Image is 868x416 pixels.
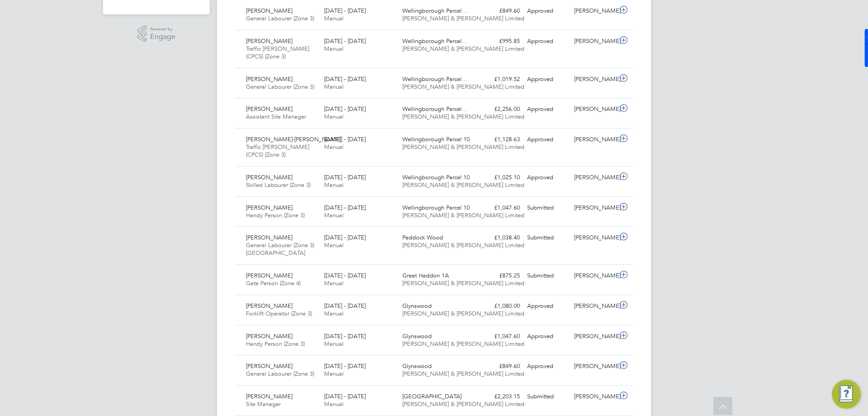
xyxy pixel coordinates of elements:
[402,211,524,219] span: [PERSON_NAME] & [PERSON_NAME] Limited
[246,105,292,113] span: [PERSON_NAME]
[246,392,292,400] span: [PERSON_NAME]
[476,72,524,87] div: £1,019.52
[246,181,311,189] span: Skilled Labourer (Zone 3)
[324,75,366,83] span: [DATE] - [DATE]
[324,279,344,287] span: Manual
[324,332,366,340] span: [DATE] - [DATE]
[476,299,524,314] div: £1,080.00
[402,143,524,151] span: [PERSON_NAME] & [PERSON_NAME] Limited
[571,170,618,185] div: [PERSON_NAME]
[524,4,571,19] div: Approved
[324,234,366,241] span: [DATE] - [DATE]
[476,268,524,283] div: £875.25
[246,204,292,211] span: [PERSON_NAME]
[246,340,305,348] span: Handy Person (Zone 3)
[324,37,366,45] span: [DATE] - [DATE]
[524,170,571,185] div: Approved
[324,362,366,370] span: [DATE] - [DATE]
[402,392,462,400] span: [GEOGRAPHIC_DATA]
[402,400,524,408] span: [PERSON_NAME] & [PERSON_NAME] Limited
[246,370,314,378] span: General Labourer (Zone 3)
[571,34,618,49] div: [PERSON_NAME]
[571,201,618,215] div: [PERSON_NAME]
[324,272,366,279] span: [DATE] - [DATE]
[402,173,470,181] span: Wellingborough Parcel 10
[324,14,344,22] span: Manual
[324,113,344,120] span: Manual
[324,400,344,408] span: Manual
[524,34,571,49] div: Approved
[324,7,366,14] span: [DATE] - [DATE]
[324,302,366,310] span: [DATE] - [DATE]
[246,83,314,91] span: General Labourer (Zone 3)
[246,37,292,45] span: [PERSON_NAME]
[524,201,571,215] div: Submitted
[324,204,366,211] span: [DATE] - [DATE]
[476,230,524,245] div: £1,038.40
[571,359,618,374] div: [PERSON_NAME]
[402,332,432,340] span: Glynswood
[476,329,524,344] div: £1,047.60
[402,83,524,91] span: [PERSON_NAME] & [PERSON_NAME] Limited
[571,230,618,245] div: [PERSON_NAME]
[402,14,524,22] span: [PERSON_NAME] & [PERSON_NAME] Limited
[571,389,618,404] div: [PERSON_NAME]
[246,362,292,370] span: [PERSON_NAME]
[246,302,292,310] span: [PERSON_NAME]
[246,14,314,22] span: General Labourer (Zone 3)
[402,362,432,370] span: Glynswood
[246,279,301,287] span: Gate Person (Zone 4)
[402,45,524,53] span: [PERSON_NAME] & [PERSON_NAME] Limited
[524,299,571,314] div: Approved
[524,389,571,404] div: Submitted
[476,102,524,117] div: £2,256.00
[246,211,305,219] span: Handy Person (Zone 3)
[324,211,344,219] span: Manual
[402,340,524,348] span: [PERSON_NAME] & [PERSON_NAME] Limited
[476,4,524,19] div: £849.60
[246,135,341,143] span: [PERSON_NAME]-[PERSON_NAME]
[402,105,467,113] span: Wellingborough Parcel…
[524,72,571,87] div: Approved
[524,359,571,374] div: Approved
[246,75,292,83] span: [PERSON_NAME]
[324,370,344,378] span: Manual
[246,143,309,158] span: Traffic [PERSON_NAME] (CPCS) (Zone 3)
[402,181,524,189] span: [PERSON_NAME] & [PERSON_NAME] Limited
[324,105,366,113] span: [DATE] - [DATE]
[571,4,618,19] div: [PERSON_NAME]
[402,204,470,211] span: Wellingborough Parcel 10
[402,234,443,241] span: Paddock Wood
[402,310,524,317] span: [PERSON_NAME] & [PERSON_NAME] Limited
[324,143,344,151] span: Manual
[246,45,309,60] span: Traffic [PERSON_NAME] (CPCS) (Zone 3)
[402,302,432,310] span: Glynswood
[402,7,467,14] span: Wellingborough Parcel…
[524,230,571,245] div: Submitted
[402,135,470,143] span: Wellingborough Parcel 10
[246,272,292,279] span: [PERSON_NAME]
[324,310,344,317] span: Manual
[150,33,175,41] span: Engage
[476,389,524,404] div: £2,203.15
[524,268,571,283] div: Submitted
[324,83,344,91] span: Manual
[402,113,524,120] span: [PERSON_NAME] & [PERSON_NAME] Limited
[476,201,524,215] div: £1,047.60
[571,72,618,87] div: [PERSON_NAME]
[571,132,618,147] div: [PERSON_NAME]
[324,173,366,181] span: [DATE] - [DATE]
[402,279,524,287] span: [PERSON_NAME] & [PERSON_NAME] Limited
[246,234,292,241] span: [PERSON_NAME]
[571,102,618,117] div: [PERSON_NAME]
[324,45,344,53] span: Manual
[402,241,524,249] span: [PERSON_NAME] & [PERSON_NAME] Limited
[246,241,314,257] span: General Labourer (Zone 3) [GEOGRAPHIC_DATA]
[324,181,344,189] span: Manual
[476,132,524,147] div: £1,128.63
[137,25,176,43] a: Powered byEngage
[324,135,366,143] span: [DATE] - [DATE]
[402,370,524,378] span: [PERSON_NAME] & [PERSON_NAME] Limited
[324,241,344,249] span: Manual
[571,268,618,283] div: [PERSON_NAME]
